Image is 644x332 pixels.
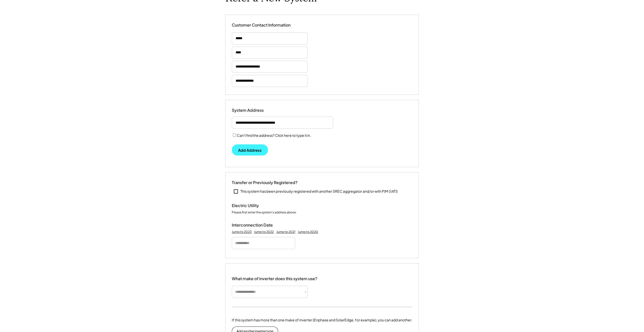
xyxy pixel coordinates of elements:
div: What make of inverter does this system use? [232,271,317,282]
div: This system has been previously registered with another SREC aggregator and/or with PJM GATS [240,189,398,194]
div: Electric Utility [232,203,282,208]
div: Customer Contact Information [232,23,290,28]
label: Can't find the address? Click here to type it in. [237,133,311,138]
div: Jump to 2020 [298,230,318,234]
div: Jump to 2022 [254,230,274,234]
div: Please first enter the system's address above. [232,210,297,215]
div: System Address [232,108,282,113]
div: If this system has more than one make of inverter (Enphase and SolarEdge, for example), you can a... [232,317,412,323]
div: Interconnection Date [232,223,282,228]
div: Jump to 2023 [232,230,252,234]
button: Add Address [232,144,268,156]
div: Jump to 2021 [276,230,295,234]
div: Transfer or Previously Registered? [232,180,298,185]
